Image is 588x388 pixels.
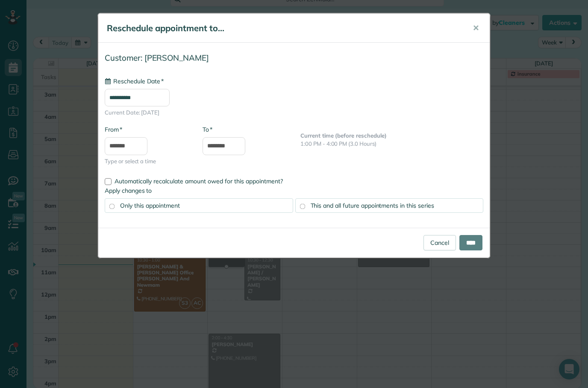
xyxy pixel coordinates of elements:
label: Reschedule Date [105,77,164,85]
span: Type or select a time [105,157,190,165]
h5: Reschedule appointment to... [107,22,461,34]
input: This and all future appointments in this series [300,203,305,209]
span: ✕ [473,23,479,33]
label: To [203,125,212,134]
b: Current time (before reschedule) [300,132,387,139]
input: Only this appointment [109,203,115,209]
h4: Customer: [PERSON_NAME] [105,53,483,62]
p: 1:00 PM - 4:00 PM (3.0 Hours) [300,140,483,148]
label: Apply changes to [105,186,483,195]
span: Only this appointment [120,202,180,209]
span: Current Date: [DATE] [105,109,483,117]
span: Automatically recalculate amount owed for this appointment? [115,177,283,185]
label: From [105,125,122,134]
span: This and all future appointments in this series [311,202,434,209]
a: Cancel [423,235,456,250]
